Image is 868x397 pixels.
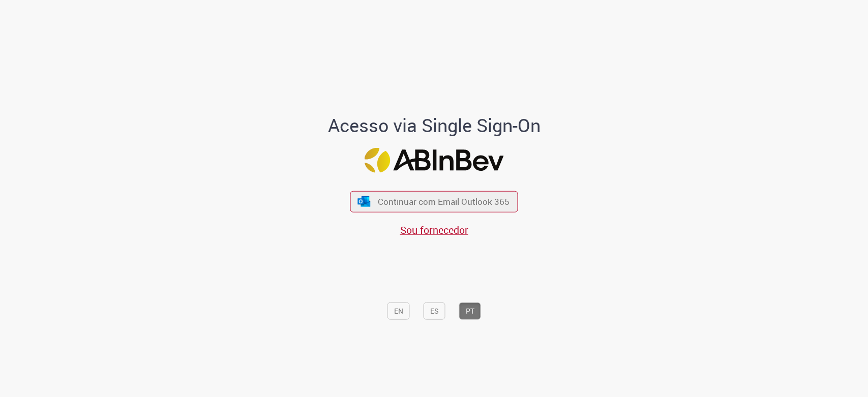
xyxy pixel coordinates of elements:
button: ES [424,302,445,319]
img: Logo ABInBev [365,147,504,172]
button: EN [387,302,410,319]
span: Continuar com Email Outlook 365 [378,196,510,207]
img: ícone Azure/Microsoft 360 [356,196,371,206]
button: PT [459,302,481,319]
a: Sou fornecedor [400,223,468,236]
h1: Acesso via Single Sign-On [293,115,575,136]
button: ícone Azure/Microsoft 360 Continuar com Email Outlook 365 [350,191,518,212]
